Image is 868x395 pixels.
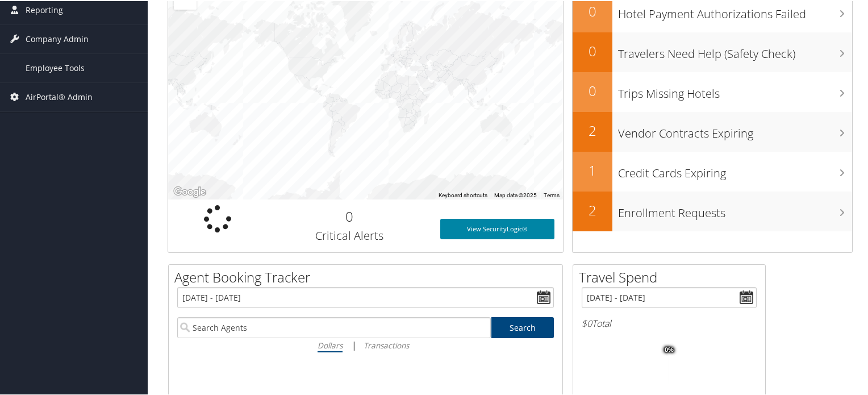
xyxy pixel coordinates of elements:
input: Search Agents [177,316,491,337]
a: 2Enrollment Requests [573,190,852,230]
tspan: 0% [665,346,674,352]
a: 1Credit Cards Expiring [573,151,852,190]
h3: Enrollment Requests [618,198,852,220]
h2: 2 [573,199,612,219]
h2: 0 [573,40,612,60]
h2: Travel Spend [579,267,765,286]
span: AirPortal® Admin [26,82,93,110]
h2: 0 [276,206,423,225]
h6: Total [582,316,757,329]
a: 2Vendor Contracts Expiring [573,111,852,151]
i: Transactions [364,339,409,350]
a: 0Trips Missing Hotels [573,71,852,111]
i: Dollars [318,339,343,350]
h2: 0 [573,1,612,20]
span: Map data ©2025 [494,191,537,197]
a: Open this area in Google Maps (opens a new window) [171,184,208,198]
img: Google [171,184,208,198]
h3: Travelers Need Help (Safety Check) [618,39,852,61]
span: $0 [582,316,592,329]
button: Keyboard shortcuts [439,190,487,198]
span: Company Admin [26,24,89,52]
span: Employee Tools [26,53,85,81]
a: View SecurityLogic® [440,218,555,238]
h3: Trips Missing Hotels [618,79,852,101]
h2: 2 [573,120,612,139]
h2: 0 [573,80,612,99]
h3: Critical Alerts [276,227,423,243]
div: | [177,337,554,351]
a: Terms [544,191,560,197]
h3: Credit Cards Expiring [618,159,852,180]
h2: 1 [573,160,612,179]
h3: Vendor Contracts Expiring [618,119,852,140]
a: Search [491,316,554,337]
h2: Agent Booking Tracker [174,267,562,286]
a: 0Travelers Need Help (Safety Check) [573,31,852,71]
